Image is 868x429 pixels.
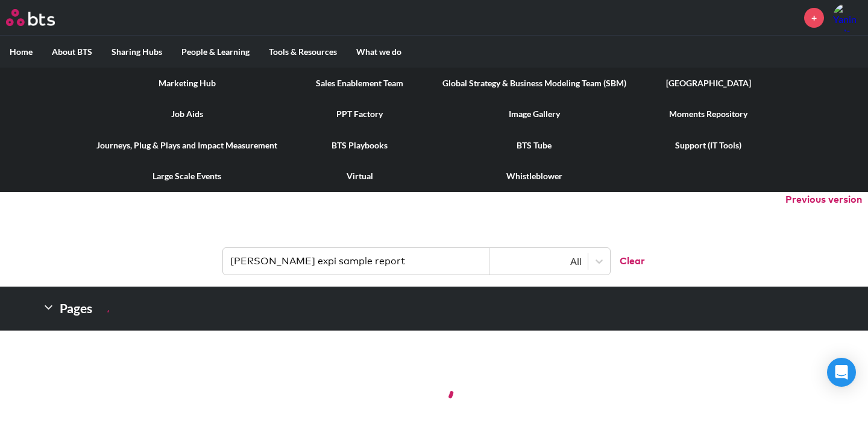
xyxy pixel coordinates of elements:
[6,9,77,26] a: Go home
[102,36,172,68] label: Sharing Hubs
[833,3,862,32] a: Profile
[223,248,489,275] input: Find contents, pages and demos...
[833,3,862,32] img: Yanin Sirisopana
[259,36,347,68] label: Tools & Resources
[6,9,55,26] img: BTS Logo
[785,193,862,206] button: Previous version
[42,296,109,320] h2: Pages
[495,255,582,268] div: All
[804,8,824,28] a: +
[172,36,259,68] label: People & Learning
[347,36,411,68] label: What we do
[827,358,856,387] div: Open Intercom Messenger
[610,248,645,275] button: Clear
[42,36,102,68] label: About BTS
